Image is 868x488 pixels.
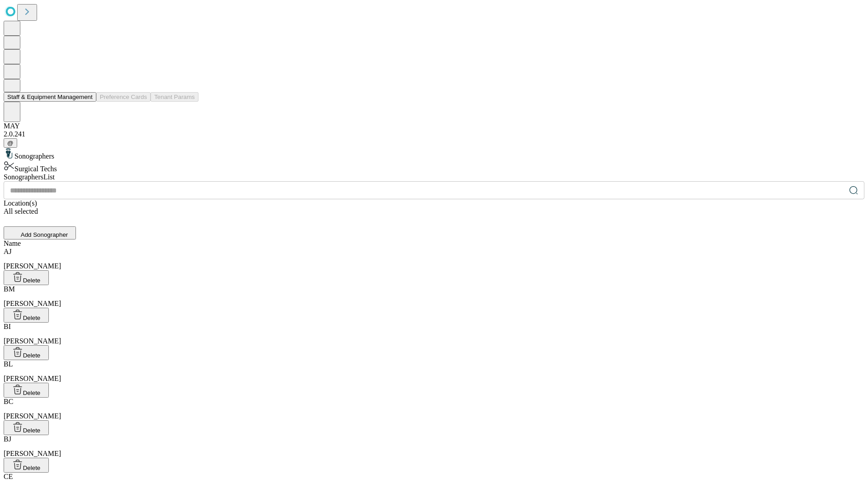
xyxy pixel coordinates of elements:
[23,314,41,321] span: Delete
[4,248,864,270] div: [PERSON_NAME]
[4,308,49,323] button: Delete
[4,458,49,473] button: Delete
[23,352,41,359] span: Delete
[4,398,13,405] span: BC
[4,435,864,458] div: [PERSON_NAME]
[23,465,41,471] span: Delete
[4,398,864,420] div: [PERSON_NAME]
[4,270,49,285] button: Delete
[4,226,76,239] button: Add Sonographer
[4,323,864,345] div: [PERSON_NAME]
[4,360,13,368] span: BL
[4,383,49,398] button: Delete
[4,138,17,148] button: @
[4,207,864,216] div: All selected
[4,285,864,308] div: [PERSON_NAME]
[4,323,11,330] span: BI
[4,239,864,248] div: Name
[4,473,13,480] span: CE
[4,285,15,293] span: BM
[96,92,151,102] button: Preference Cards
[4,360,864,383] div: [PERSON_NAME]
[4,420,49,435] button: Delete
[151,92,198,102] button: Tenant Params
[4,160,864,173] div: Surgical Techs
[4,130,864,138] div: 2.0.241
[4,435,11,443] span: BJ
[21,231,68,238] span: Add Sonographer
[23,427,41,434] span: Delete
[4,92,96,102] button: Staff & Equipment Management
[4,345,49,360] button: Delete
[7,140,14,146] span: @
[4,122,864,130] div: MAY
[23,277,41,284] span: Delete
[4,199,37,207] span: Location(s)
[23,389,41,396] span: Delete
[4,248,12,255] span: AJ
[4,148,864,160] div: Sonographers
[4,173,864,181] div: Sonographers List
